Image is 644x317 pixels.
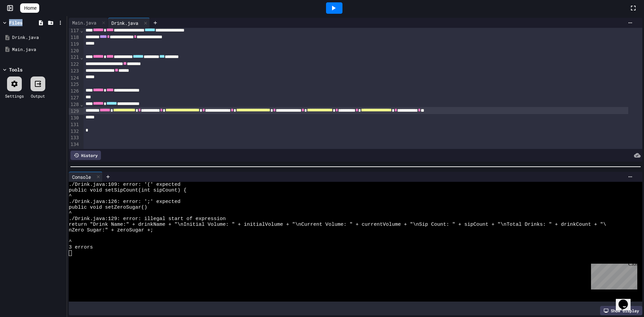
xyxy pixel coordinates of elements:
span: nZero Sugar:" + zeroSugar +; [69,227,153,233]
span: ^ [69,239,72,245]
div: Files [9,19,22,26]
div: 129 [69,108,80,115]
div: 125 [69,81,80,88]
span: Fold line [80,28,83,33]
span: Fold line [80,102,83,107]
div: 134 [69,141,80,148]
div: 124 [69,75,80,82]
div: 120 [69,48,80,54]
iframe: chat widget [588,261,637,289]
div: Settings [5,93,24,99]
div: Console [69,173,94,180]
div: 132 [69,128,80,135]
div: 123 [69,68,80,74]
div: Tools [9,66,22,73]
div: Main.java [69,18,108,28]
span: ./Drink.java:129: error: illegal start of expression [69,216,226,222]
div: 131 [69,121,80,128]
div: 128 [69,101,80,108]
span: ./Drink.java:109: error: '(' expected [69,182,180,188]
div: Show display [600,306,642,315]
div: 127 [69,95,80,101]
span: return "Drink Name:" + drinkName + "\nInitial Volume: " + initialVolume + "\nCurrent Volume: " + ... [69,222,606,227]
div: Chat with us now!Close [3,3,46,43]
a: Home [20,3,39,13]
div: 119 [69,41,80,48]
div: Main.java [12,46,64,53]
div: Drink.java [108,19,142,27]
div: 133 [69,135,80,141]
span: ^ [69,210,72,216]
span: ./Drink.java:126: error: ';' expected [69,199,180,205]
div: 117 [69,28,80,34]
div: History [70,151,101,160]
iframe: chat widget [616,290,637,310]
div: 121 [69,54,80,61]
span: Fold line [80,55,83,60]
span: public void setSipCount(int sipCount) { [69,188,186,193]
span: 3 errors [69,245,93,250]
div: 126 [69,88,80,95]
div: Drink.java [12,34,64,41]
div: 118 [69,34,80,41]
div: Drink.java [108,18,150,28]
span: Home [24,5,37,11]
div: Main.java [69,19,100,26]
span: public void setZeroSugar() [69,205,147,210]
div: 130 [69,115,80,121]
div: 122 [69,61,80,68]
div: Console [69,172,103,182]
span: ^ [69,193,72,199]
div: Output [31,93,45,99]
